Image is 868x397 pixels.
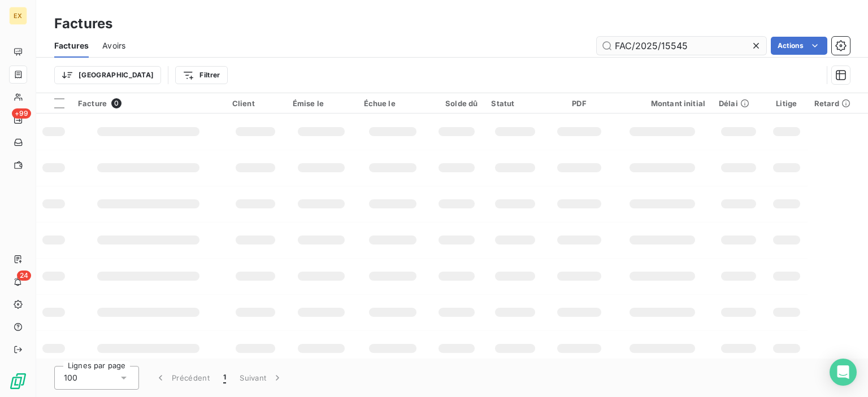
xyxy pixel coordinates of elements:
button: Suivant [233,366,290,390]
img: Logo LeanPay [9,372,27,390]
span: 0 [111,98,121,108]
div: Statut [491,99,539,108]
input: Rechercher [597,37,766,55]
div: Solde dû [435,99,478,108]
span: Facture [78,99,107,108]
div: Litige [772,99,801,108]
div: Retard [814,99,861,108]
span: Factures [54,40,89,51]
span: 1 [223,372,226,383]
div: Client [232,99,279,108]
h3: Factures [54,14,112,34]
button: [GEOGRAPHIC_DATA] [54,66,161,84]
div: Émise le [293,99,350,108]
div: Délai [719,99,759,108]
div: Montant initial [619,99,705,108]
div: PDF [553,99,606,108]
span: 24 [17,271,31,281]
a: +99 [9,111,27,129]
span: +99 [12,108,31,119]
span: 100 [64,372,77,383]
button: 1 [216,366,233,390]
button: Précédent [148,366,216,390]
div: Open Intercom Messenger [830,359,857,386]
div: Échue le [364,99,422,108]
span: Avoirs [102,40,125,51]
button: Filtrer [175,66,227,84]
button: Actions [771,37,827,55]
div: EX [9,7,27,25]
